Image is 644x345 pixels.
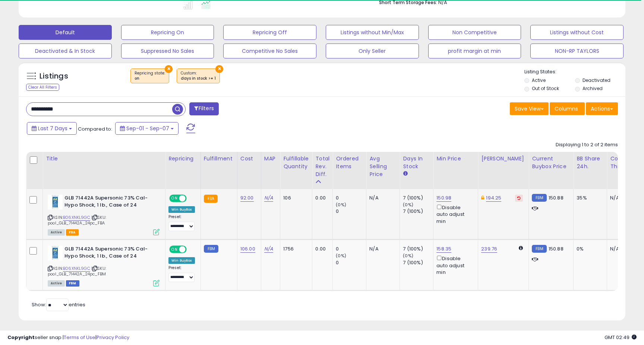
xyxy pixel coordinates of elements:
[283,246,306,252] div: 1756
[204,195,218,203] small: FBA
[181,70,216,82] span: Custom:
[604,334,637,341] span: 2025-09-15 02:49 GMT
[369,246,394,252] div: N/A
[369,155,397,178] div: Avg Selling Price
[27,122,77,135] button: Last 7 Days
[66,280,79,287] span: FBM
[264,245,273,253] a: N/A
[264,194,273,202] a: N/A
[524,68,625,76] p: Listing States:
[549,194,563,201] span: 150.88
[63,214,90,221] a: B06XNKL9GC
[48,246,63,261] img: 41EU4QbEcXL._SL40_.jpg
[510,102,549,115] button: Save View
[428,25,521,40] button: Non Competitive
[66,229,79,236] span: FBA
[63,265,90,272] a: B06XNKL9GC
[26,84,59,91] div: Clear All Filters
[436,155,475,163] div: Min Price
[336,259,366,266] div: 0
[170,246,179,253] span: ON
[532,85,559,92] label: Out of Stock
[168,155,198,163] div: Repricing
[240,245,255,253] a: 106.00
[583,77,610,83] label: Deactivated
[215,65,223,73] button: ×
[121,25,214,40] button: Repricing On
[577,246,601,252] div: 0%
[283,155,309,170] div: Fulfillable Quantity
[64,334,95,341] a: Terms of Use
[32,301,85,308] span: Show: entries
[223,25,316,40] button: Repricing Off
[189,102,218,115] button: Filters
[436,245,451,253] a: 158.35
[315,195,327,201] div: 0.00
[204,155,234,163] div: Fulfillment
[481,245,497,253] a: 239.76
[19,44,112,58] button: Deactivated & In Stock
[186,246,198,253] span: OFF
[481,155,525,163] div: [PERSON_NAME]
[577,195,601,201] div: 35%
[403,155,430,170] div: Days In Stock
[403,170,407,177] small: Days In Stock.
[555,105,578,112] span: Columns
[7,334,129,341] div: seller snap | |
[428,44,521,58] button: profit margin at min
[369,195,394,201] div: N/A
[336,246,366,252] div: 0
[549,245,563,252] span: 150.88
[403,253,413,259] small: (0%)
[403,195,433,201] div: 7 (100%)
[550,102,585,115] button: Columns
[326,25,419,40] button: Listings without Min/Max
[38,125,67,132] span: Last 7 Days
[240,155,258,163] div: Cost
[48,280,65,287] span: All listings currently available for purchase on Amazon
[40,71,68,82] h5: Listings
[115,122,179,135] button: Sep-01 - Sep-07
[135,70,165,82] span: Repricing state :
[48,229,65,236] span: All listings currently available for purchase on Amazon
[403,246,433,252] div: 7 (100%)
[403,259,433,266] div: 7 (100%)
[165,65,173,73] button: ×
[48,246,160,285] div: ASIN:
[336,208,366,215] div: 0
[168,257,195,264] div: Win BuyBox
[577,155,604,170] div: BB Share 24h.
[223,44,316,58] button: Competitive No Sales
[48,195,63,210] img: 41EU4QbEcXL._SL40_.jpg
[315,155,329,178] div: Total Rev. Diff.
[168,214,195,231] div: Preset:
[403,208,433,215] div: 7 (100%)
[264,155,277,163] div: MAP
[315,246,327,252] div: 0.00
[168,206,195,213] div: Win BuyBox
[204,245,218,253] small: FBM
[283,195,306,201] div: 106
[97,334,129,341] a: Privacy Policy
[64,246,155,261] b: GLB 71442A Supersonic 73% Cal-Hypo Shock, 1 lb., Case of 24
[586,102,618,115] button: Actions
[181,76,216,81] div: days in stock >= 1
[436,254,472,276] div: Disable auto adjust min
[121,44,214,58] button: Suppressed No Sales
[126,125,169,132] span: Sep-01 - Sep-07
[532,245,546,253] small: FBM
[48,265,106,277] span: | SKU: pool_GLB_71442A_24pc_FBM
[170,195,179,202] span: ON
[556,141,618,148] div: Displaying 1 to 2 of 2 items
[583,85,603,92] label: Archived
[7,334,35,341] strong: Copyright
[336,202,346,208] small: (0%)
[530,25,624,40] button: Listings without Cost
[64,195,155,210] b: GLB 71442A Supersonic 73% Cal-Hypo Shock, 1 lb., Case of 24
[403,202,413,208] small: (0%)
[532,155,570,170] div: Current Buybox Price
[326,44,419,58] button: Only Seller
[19,25,112,40] button: Default
[48,214,106,226] span: | SKU: pool_GLB_71442A_24pc_FBA
[530,44,624,58] button: NON-RP TAYLORS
